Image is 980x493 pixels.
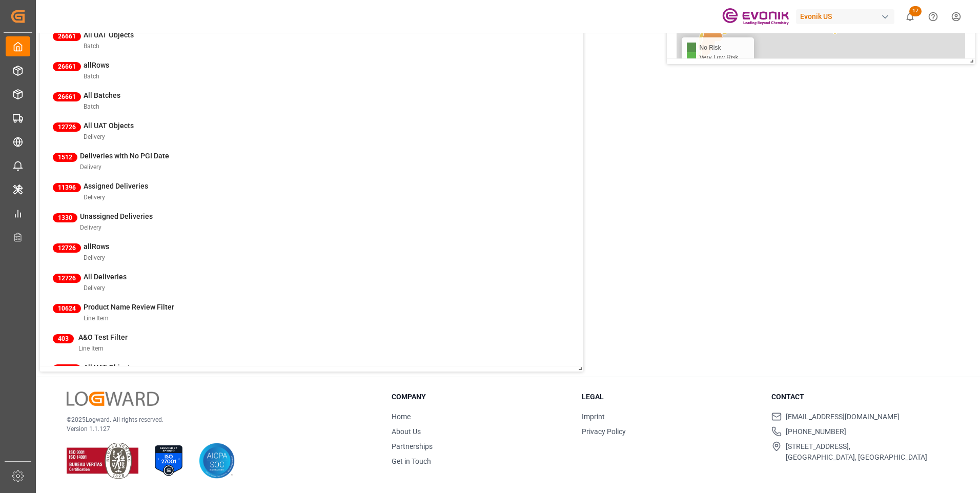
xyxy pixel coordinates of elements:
[899,5,922,28] button: show 17 new notifications
[582,427,626,436] a: Privacy Policy
[786,412,900,422] span: [EMAIL_ADDRESS][DOMAIN_NAME]
[392,442,433,450] a: Partnerships
[392,457,431,465] a: Get in Touch
[199,443,235,479] img: AICPA SOC
[771,392,948,402] h3: Contact
[151,443,187,479] img: ISO 27001 Certification
[67,392,159,406] img: Logward Logo
[796,7,899,26] button: Evonik US
[67,415,366,424] p: © 2025 Logward. All rights reserved.
[786,441,927,463] span: [STREET_ADDRESS], [GEOGRAPHIC_DATA], [GEOGRAPHIC_DATA]
[582,413,605,421] a: Imprint
[67,443,138,479] img: ISO 9001 & ISO 14001 Certification
[786,426,846,437] span: [PHONE_NUMBER]
[392,413,411,421] a: Home
[922,5,945,28] button: Help Center
[392,427,421,436] a: About Us
[722,8,789,26] img: Evonik-brand-mark-Deep-Purple-RGB.jpeg_1700498283.jpeg
[909,6,922,16] span: 17
[582,392,759,402] h3: Legal
[392,392,568,402] h3: Company
[796,9,894,24] div: Evonik US
[67,424,366,434] p: Version 1.1.127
